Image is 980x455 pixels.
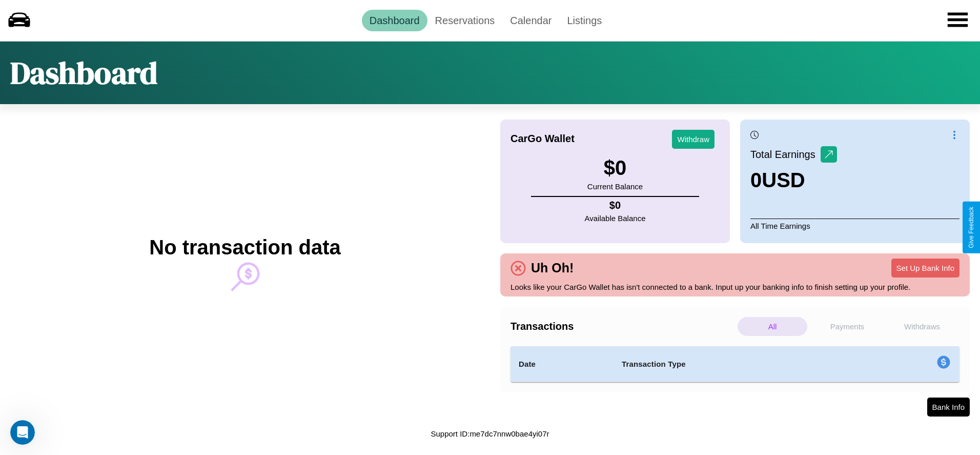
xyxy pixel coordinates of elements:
[526,261,579,275] h4: Uh Oh!
[149,236,340,259] h2: No transaction data
[927,398,970,417] button: Bank Info
[519,358,605,370] h4: Date
[887,317,957,336] p: Withdraws
[511,133,575,145] h4: CarGo Wallet
[559,10,609,31] a: Listings
[738,317,807,336] p: All
[585,200,646,211] h4: $ 0
[502,10,559,31] a: Calendar
[622,358,853,370] h4: Transaction Type
[10,52,157,94] h1: Dashboard
[587,156,643,180] h3: $ 0
[511,321,735,332] h4: Transactions
[362,10,427,31] a: Dashboard
[672,130,714,149] button: Withdraw
[750,169,837,192] h3: 0 USD
[968,207,975,248] div: Give Feedback
[750,219,959,233] p: All Time Earnings
[511,346,959,382] table: simple table
[585,211,646,225] p: Available Balance
[10,420,35,445] iframe: Intercom live chat
[587,180,643,193] p: Current Balance
[431,427,549,441] p: Support ID: me7dc7nnw0bae4yi07r
[427,10,503,31] a: Reservations
[891,259,959,278] button: Set Up Bank Info
[511,280,959,294] p: Looks like your CarGo Wallet has isn't connected to a bank. Input up your banking info to finish ...
[750,145,821,164] p: Total Earnings
[812,317,882,336] p: Payments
